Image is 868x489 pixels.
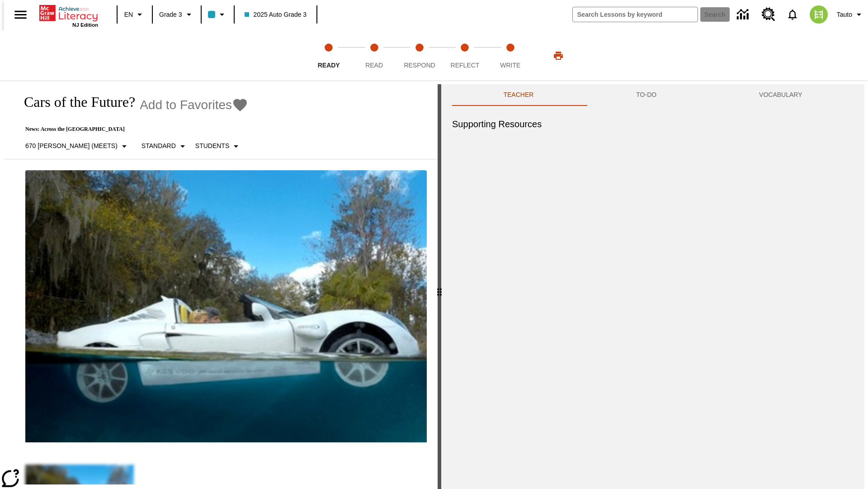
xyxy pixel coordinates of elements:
span: NJ Edition [72,22,98,28]
span: Read [365,62,383,69]
button: Ready step 1 of 5 [302,31,355,81]
div: Home [39,3,98,28]
a: Notifications [781,3,804,26]
span: Add to Favorites [140,98,232,112]
img: avatar image [810,5,828,24]
button: Respond step 3 of 5 [393,31,446,81]
button: Scaffolds, Standard [138,138,192,154]
span: Grade 3 [159,10,182,19]
a: Data Center [731,2,756,27]
button: Select Lexile, 670 Lexile (Meets) [22,138,133,154]
div: activity [441,84,864,489]
button: Read step 2 of 5 [348,31,400,81]
button: Select a new avatar [804,3,833,26]
button: Teacher [452,84,585,106]
button: Grade: Grade 3, Select a grade [156,6,198,23]
h6: Supporting Resources [452,117,854,131]
button: Write step 5 of 5 [484,31,537,81]
span: Reflect [451,62,480,69]
p: 670 [PERSON_NAME] (Meets) [25,141,118,151]
button: Open side menu [7,1,34,28]
div: Instructional Panel Tabs [452,84,854,106]
button: Reflect step 4 of 5 [439,31,491,81]
button: Print [544,48,573,64]
button: Profile/Settings [833,6,868,23]
p: News: Across the [GEOGRAPHIC_DATA] [14,126,248,133]
button: Class color is light blue. Change class color [204,6,231,23]
span: 2025 Auto Grade 3 [245,10,307,19]
div: reading [4,84,438,484]
p: Students [195,141,229,151]
h1: Cars of the Future? [14,94,135,110]
div: Press Enter or Spacebar and then press right and left arrow keys to move the slider [438,84,441,489]
button: Select Student [192,138,245,154]
input: search field [573,7,698,22]
span: Ready [318,62,340,69]
p: Standard [142,141,176,151]
button: Add to Favorites - Cars of the Future? [140,97,248,113]
span: Write [500,62,520,69]
span: EN [124,10,133,19]
span: Respond [404,62,435,69]
a: Resource Center, Will open in new tab [756,2,781,27]
button: Language: EN, Select a language [120,6,149,23]
button: VOCABULARY [708,84,854,106]
span: Tauto [837,10,852,19]
img: High-tech automobile treading water. [25,170,427,442]
button: TO-DO [585,84,708,106]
